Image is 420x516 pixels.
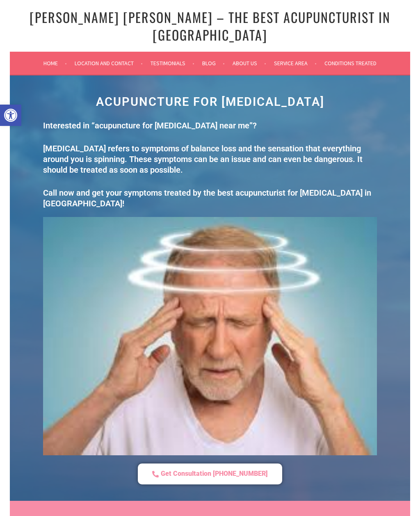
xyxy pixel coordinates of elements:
[75,58,143,68] a: Location and Contact
[138,463,282,484] a: Get Consultation [PHONE_NUMBER]
[161,470,268,478] span: Get Consultation [PHONE_NUMBER]
[43,187,377,209] p: Call now and get your symptoms treated by the best acupuncturist for [MEDICAL_DATA] in [GEOGRAPHI...
[151,58,194,68] a: Testimonials
[43,143,377,175] p: [MEDICAL_DATA] refers to symptoms of balance loss and the sensation that everything around you is...
[202,58,225,68] a: Blog
[39,96,381,108] h1: Acupuncture for [MEDICAL_DATA]
[30,7,390,44] a: [PERSON_NAME] [PERSON_NAME] – The Best Acupuncturist In [GEOGRAPHIC_DATA]
[43,58,67,68] a: Home
[43,217,377,455] img: acupuncture for vertigo irvine
[274,58,317,68] a: Service Area
[233,58,266,68] a: About Us
[324,58,377,68] a: Conditions Treated
[43,120,377,131] p: Interested in “acupuncture for [MEDICAL_DATA] near me”?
